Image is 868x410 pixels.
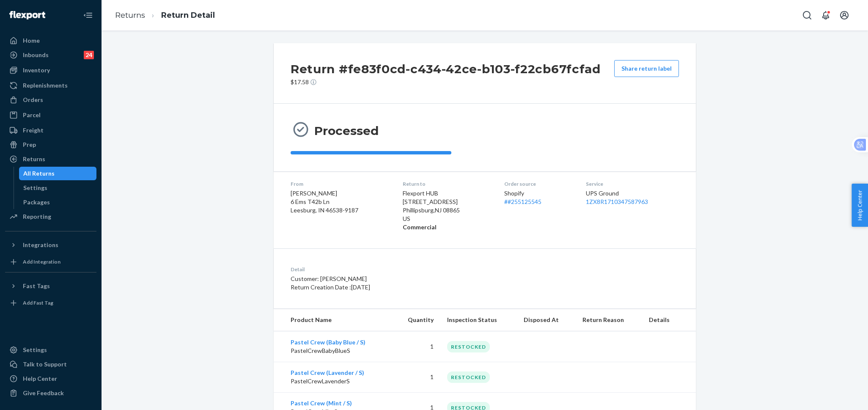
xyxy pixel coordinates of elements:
[23,111,41,119] div: Parcel
[447,371,490,383] div: RESTOCKED
[403,189,491,198] p: Flexport HUB
[84,51,94,59] div: 24
[23,258,60,265] div: Add Integration
[23,155,45,163] div: Returns
[108,3,222,28] ol: breadcrumbs
[23,140,36,149] div: Prep
[23,51,49,59] div: Inbounds
[23,212,51,221] div: Reporting
[586,190,619,197] span: UPS Ground
[5,210,96,223] a: Reporting
[5,238,96,252] button: Integrations
[19,181,97,195] a: Settings
[23,66,50,74] div: Inventory
[23,389,64,397] div: Give Feedback
[5,48,96,62] a: Inbounds24
[517,309,576,331] th: Disposed At
[504,189,572,206] div: Shopify
[9,11,45,19] img: Flexport logo
[403,223,437,231] strong: Commercial
[393,362,440,392] td: 1
[5,343,96,357] a: Settings
[5,372,96,385] a: Help Center
[576,309,642,331] th: Return Reason
[23,241,58,249] div: Integrations
[393,331,440,362] td: 1
[291,275,525,283] p: Customer: [PERSON_NAME]
[852,184,868,227] button: Help Center
[19,195,97,209] a: Packages
[5,279,96,293] button: Fast Tags
[5,138,96,151] a: Prep
[23,126,44,135] div: Freight
[161,11,215,20] a: Return Detail
[817,7,834,24] button: Open notifications
[5,358,96,371] button: Talk to Support
[403,215,491,223] p: US
[836,7,853,24] button: Open account menu
[291,60,601,78] h2: Return #fe83f0cd-c434-42ce-b103-f22cb67fcfad
[19,167,97,180] a: All Returns
[80,7,96,24] button: Close Navigation
[5,63,96,77] a: Inventory
[5,386,96,400] button: Give Feedback
[23,81,68,90] div: Replenishments
[291,338,365,346] a: Pastel Crew (Baby Blue / S)
[291,283,525,292] p: Return Creation Date : [DATE]
[23,169,55,178] div: All Returns
[291,78,601,86] p: $17.58
[291,377,386,385] p: PastelCrewLavenderS
[291,190,358,214] span: [PERSON_NAME] 6 Ems T42b Ln Leesburg, IN 46538-9187
[23,374,57,383] div: Help Center
[115,11,145,20] a: Returns
[5,79,96,92] a: Replenishments
[586,180,679,187] dt: Service
[291,347,386,355] p: PastelCrewBabyBlueS
[5,124,96,137] a: Freight
[23,360,67,369] div: Talk to Support
[291,266,525,273] dt: Detail
[5,34,96,47] a: Home
[5,152,96,166] a: Returns
[614,60,679,77] button: Share return label
[403,206,491,215] p: Phillipsburg , NJ 08865
[403,180,491,187] dt: Return to
[5,255,96,269] a: Add Integration
[291,180,389,187] dt: From
[314,123,379,138] h3: Processed
[23,282,50,290] div: Fast Tags
[393,309,440,331] th: Quantity
[504,180,572,187] dt: Order source
[291,399,352,407] a: Pastel Crew (Mint / S)
[23,198,50,206] div: Packages
[403,198,491,206] p: [STREET_ADDRESS]
[5,108,96,122] a: Parcel
[274,309,393,331] th: Product Name
[23,184,47,192] div: Settings
[5,296,96,310] a: Add Fast Tag
[440,309,517,331] th: Inspection Status
[23,36,40,45] div: Home
[586,198,648,205] a: 1ZX8R1710347587963
[504,198,541,205] a: ##255125545
[447,341,490,352] div: RESTOCKED
[5,93,96,107] a: Orders
[291,369,364,376] a: Pastel Crew (Lavender / S)
[23,299,53,306] div: Add Fast Tag
[799,7,816,24] button: Open Search Box
[23,346,47,354] div: Settings
[642,309,696,331] th: Details
[23,96,43,104] div: Orders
